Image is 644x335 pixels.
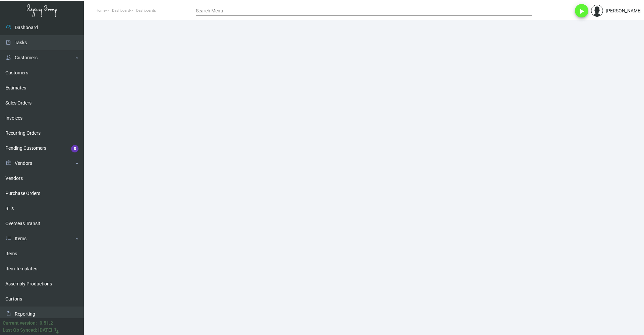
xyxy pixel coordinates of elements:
[96,8,106,13] span: Home
[112,8,130,13] span: Dashboard
[40,320,53,327] div: 0.51.2
[3,320,37,327] div: Current version:
[578,7,586,15] i: play_arrow
[606,7,642,14] div: [PERSON_NAME]
[575,4,588,17] button: play_arrow
[591,5,603,17] img: admin@bootstrapmaster.com
[3,327,52,334] div: Last Qb Synced: [DATE]
[136,8,156,13] span: Dashboards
